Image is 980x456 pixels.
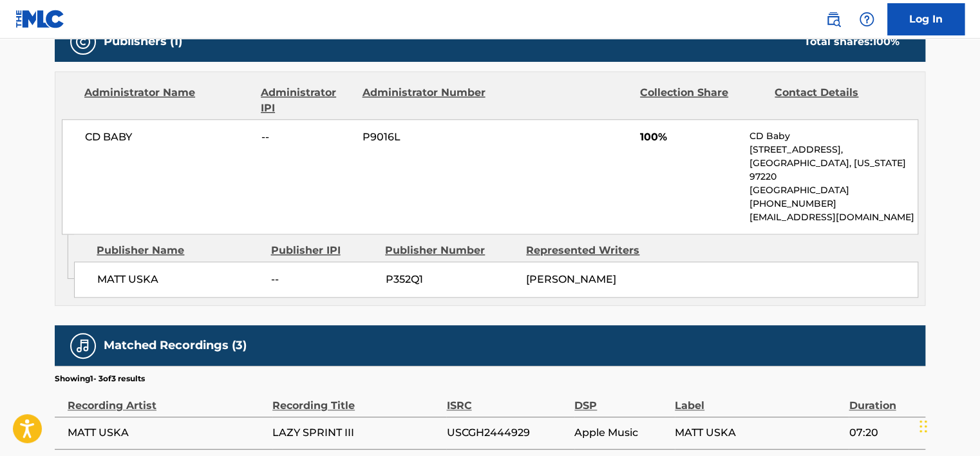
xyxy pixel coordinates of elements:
div: চ্যাট উইজেট [916,394,980,456]
p: [GEOGRAPHIC_DATA], [US_STATE] 97220 [749,157,918,184]
span: MATT USKA [675,425,842,441]
div: Publisher IPI [270,243,375,258]
img: help [859,12,874,27]
span: 100% [640,129,740,145]
div: ISRC [446,385,568,413]
div: Recording Title [272,385,440,413]
span: -- [271,272,375,287]
p: [EMAIL_ADDRESS][DOMAIN_NAME] [749,211,918,224]
div: Duration [849,385,919,413]
span: -- [261,129,353,145]
div: Collection Share [640,85,765,116]
div: Administrator Number [362,85,487,116]
p: CD Baby [749,129,918,143]
div: Represented Writers [526,243,657,258]
a: Public Search [820,6,846,32]
span: P9016L [363,129,487,145]
p: [GEOGRAPHIC_DATA] [749,184,918,197]
div: Help [854,6,880,32]
h5: Publishers (1) [104,34,182,49]
div: Total shares: [804,34,900,50]
div: DSP [574,385,668,413]
img: MLC Logo [15,10,65,28]
span: 07:20 [849,425,919,441]
span: 100 % [872,35,900,48]
div: Publisher Number [385,243,516,258]
div: টেনে আনুন [919,407,927,446]
div: Administrator IPI [261,85,352,116]
h5: Matched Recordings (3) [104,338,247,353]
p: [STREET_ADDRESS], [749,143,918,157]
div: Recording Artist [68,385,266,413]
p: Showing 1 - 3 of 3 results [55,373,145,385]
span: Apple Music [574,425,668,441]
a: Log In [887,3,965,35]
span: MATT USKA [97,272,261,287]
span: LAZY SPRINT III [272,425,440,441]
p: [PHONE_NUMBER] [749,197,918,211]
span: USCGH2444929 [446,425,568,441]
span: MATT USKA [68,425,266,441]
img: Publishers [75,34,91,50]
div: Administrator Name [84,85,251,116]
img: Matched Recordings [75,338,91,354]
img: search [825,12,841,27]
iframe: Chat Widget [916,394,980,456]
span: P352Q1 [385,272,516,287]
div: Publisher Name [97,243,261,258]
div: Label [675,385,842,413]
span: CD BABY [85,129,252,145]
div: Contact Details [775,85,900,116]
span: [PERSON_NAME] [526,273,616,285]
